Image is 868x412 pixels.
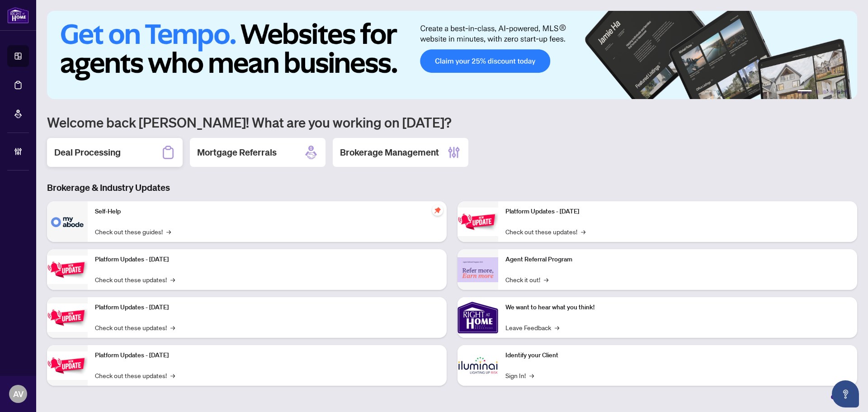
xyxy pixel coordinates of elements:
[823,90,826,94] button: 3
[47,256,88,284] img: Platform Updates - September 16, 2025
[544,275,548,284] span: →
[47,114,857,131] h1: Welcome back [PERSON_NAME]! What are you working on [DATE]?
[95,303,439,313] p: Platform Updates - [DATE]
[505,322,559,332] a: Leave Feedback→
[95,350,439,360] p: Platform Updates - [DATE]
[529,370,534,380] span: →
[505,227,585,237] a: Check out these updates!→
[505,255,850,265] p: Agent Referral Program
[47,181,857,194] h3: Brokerage & Industry Updates
[170,370,175,380] span: →
[95,227,171,237] a: Check out these guides!→
[505,303,850,313] p: We want to hear what you think!
[197,146,277,159] h2: Mortgage Referrals
[432,205,443,216] span: pushpin
[95,255,439,265] p: Platform Updates - [DATE]
[170,322,175,332] span: →
[458,297,498,338] img: We want to hear what you think!
[797,90,812,94] button: 1
[170,275,175,284] span: →
[844,90,848,94] button: 6
[340,146,439,159] h2: Brokerage Management
[95,207,439,217] p: Self-Help
[581,227,585,237] span: →
[47,11,857,99] img: Slide 0
[505,207,850,217] p: Platform Updates - [DATE]
[816,90,819,94] button: 2
[505,370,534,380] a: Sign In!→
[458,208,498,236] img: Platform Updates - June 23, 2025
[832,380,859,407] button: Open asap
[95,275,175,284] a: Check out these updates!→
[47,351,88,380] img: Platform Updates - July 8, 2025
[505,275,548,284] a: Check it out!→
[166,227,171,237] span: →
[555,322,559,332] span: →
[47,303,88,332] img: Platform Updates - July 21, 2025
[505,350,850,360] p: Identify your Client
[830,90,834,94] button: 4
[95,370,175,380] a: Check out these updates!→
[458,257,498,282] img: Agent Referral Program
[458,345,498,386] img: Identify your Client
[54,146,121,159] h2: Deal Processing
[7,7,29,24] img: logo
[837,90,841,94] button: 5
[47,201,88,242] img: Self-Help
[95,322,175,332] a: Check out these updates!→
[13,388,24,400] span: AV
